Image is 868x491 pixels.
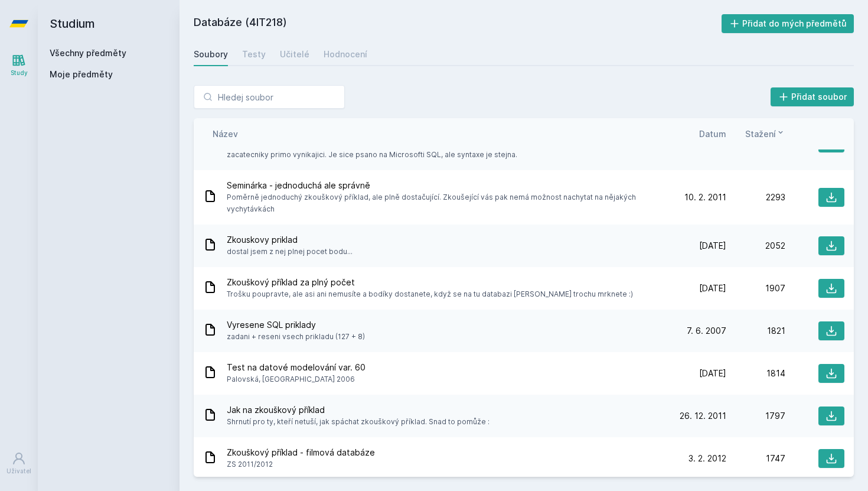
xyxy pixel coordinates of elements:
[324,43,367,66] a: Hodnocení
[745,128,785,140] button: Stažení
[227,459,375,470] span: ZS 2011/2012
[699,128,726,140] button: Datum
[684,191,726,203] span: 10. 2. 2011
[227,191,663,215] span: Poměrně jednoduchý zkouškový příklad, ale plně dostačující. Zkoušející vás pak nemá možnost nachy...
[280,43,309,66] a: Učitelé
[687,325,726,337] span: 7. 6. 2007
[50,69,113,80] span: Moje předměty
[227,180,663,191] span: Seminárka - jednoduchá ale správně
[11,69,28,77] div: Study
[699,368,726,379] span: [DATE]
[227,362,366,373] span: Test na datové modelování var. 60
[699,282,726,294] span: [DATE]
[324,48,367,60] div: Hodnocení
[227,416,490,428] span: Shrnutí pro ty, kteří netuší, jak spáchat zkouškový příklad. Snad to pomůže :
[194,85,345,109] input: Hledej soubor
[726,325,785,337] div: 1821
[726,282,785,294] div: 1907
[227,277,633,288] span: Zkouškový příklad za plný počet
[227,404,490,416] span: Jak na zkouškový příklad
[194,48,228,60] div: Soubory
[194,14,722,33] h2: Databáze (4IT218)
[726,453,785,464] div: 1747
[722,14,854,33] button: Přidat do mých předmětů
[50,48,126,58] a: Všechny předměty
[726,368,785,379] div: 1814
[242,48,266,60] div: Testy
[726,410,785,422] div: 1797
[227,331,365,343] span: zadani + reseni vsech prikladu (127 + 8)
[213,128,238,140] button: Název
[771,87,854,106] button: Přidat soubor
[2,446,35,482] a: Uživatel
[688,453,726,464] span: 3. 2. 2012
[227,288,633,300] span: Trošku poupravte, ale asi ani nemusíte a bodíky dostanete, když se na tu databazi [PERSON_NAME] t...
[726,191,785,203] div: 2293
[227,373,366,385] span: Palovská, [GEOGRAPHIC_DATA] 2006
[680,410,726,422] span: 26. 12. 2011
[194,43,228,66] a: Soubory
[227,234,353,246] span: Zkouskovy priklad
[745,128,776,140] span: Stažení
[6,467,31,476] div: Uživatel
[280,48,309,60] div: Učitelé
[227,246,353,258] span: dostal jsem z nej plnej pocet bodu...
[227,319,365,331] span: Vyresene SQL priklady
[242,43,266,66] a: Testy
[2,47,35,83] a: Study
[726,240,785,252] div: 2052
[227,447,375,459] span: Zkouškový příklad - filmová databáze
[699,240,726,252] span: [DATE]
